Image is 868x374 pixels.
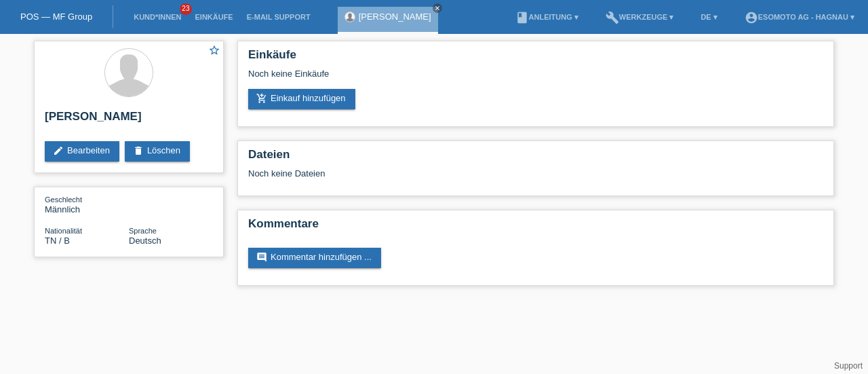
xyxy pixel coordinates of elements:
a: account_circleEsomoto AG - Hagnau ▾ [738,13,861,21]
i: add_shopping_cart [256,93,267,104]
i: edit [53,145,64,156]
a: POS — MF Group [20,12,92,22]
span: Deutsch [129,236,161,246]
i: close [434,5,441,12]
a: Support [834,361,863,371]
span: 23 [180,3,192,15]
i: star_border [208,44,220,56]
i: account_circle [745,11,758,24]
a: Kund*innen [127,13,188,21]
a: [PERSON_NAME] [359,12,431,22]
a: E-Mail Support [240,13,317,21]
a: commentKommentar hinzufügen ... [248,248,381,268]
a: editBearbeiten [45,141,119,162]
a: Einkäufe [188,13,239,21]
div: Männlich [45,194,129,214]
span: Geschlecht [45,195,82,204]
span: Nationalität [45,227,82,235]
i: comment [256,252,267,263]
div: Noch keine Dateien [248,168,663,179]
div: Noch keine Einkäufe [248,69,823,89]
span: Tunesien / B / 28.09.2014 [45,236,70,246]
h2: Dateien [248,148,823,168]
i: build [606,11,619,24]
a: deleteLöschen [125,141,190,162]
a: add_shopping_cartEinkauf hinzufügen [248,89,355,109]
h2: Einkäufe [248,48,823,69]
i: delete [133,145,144,156]
h2: Kommentare [248,217,823,238]
a: DE ▾ [694,13,724,21]
a: close [433,3,442,13]
a: star_border [208,44,220,58]
a: bookAnleitung ▾ [509,13,585,21]
h2: [PERSON_NAME] [45,110,213,130]
i: book [515,11,529,24]
a: buildWerkzeuge ▾ [599,13,681,21]
span: Sprache [129,227,157,235]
